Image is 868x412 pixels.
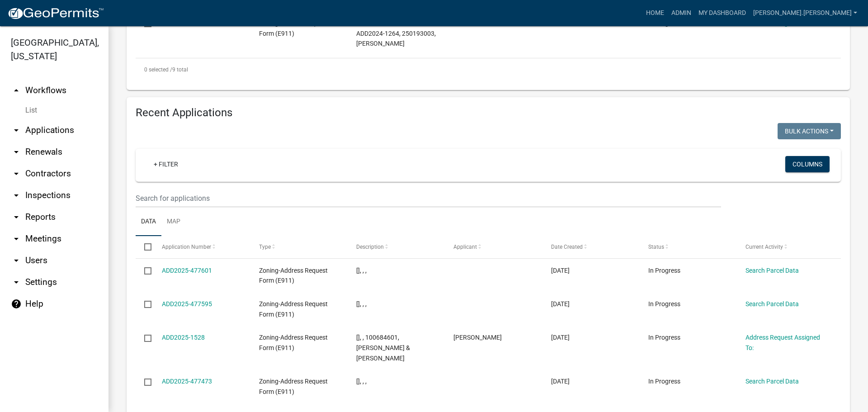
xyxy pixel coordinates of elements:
[737,236,834,258] datatable-header-cell: Current Activity
[453,244,477,250] span: Applicant
[551,300,570,308] span: 09/12/2025
[11,277,22,288] i: arrow_drop_down
[259,378,328,395] span: Zoning-Address Request Form (E911)
[750,5,861,22] a: [PERSON_NAME].[PERSON_NAME]
[11,168,22,179] i: arrow_drop_down
[356,334,410,362] span: [], , 100684601, ROBERT G & DENISE E KNOBLACH
[640,236,737,258] datatable-header-cell: Status
[551,378,570,385] span: 09/12/2025
[146,156,185,172] a: + Filter
[11,85,22,96] i: arrow_drop_up
[745,334,820,351] a: Address Request Assigned To:
[136,106,841,119] h4: Recent Applications
[648,300,680,308] span: In Progress
[745,244,783,250] span: Current Activity
[785,156,830,172] button: Columns
[259,334,328,351] span: Zoning-Address Request Form (E911)
[259,300,328,318] span: Zoning-Address Request Form (E911)
[11,298,22,309] i: help
[445,236,542,258] datatable-header-cell: Applicant
[551,244,583,250] span: Date Created
[778,123,841,139] button: Bulk Actions
[153,236,250,258] datatable-header-cell: Application Number
[162,300,212,308] a: ADD2025-477595
[551,19,570,27] span: 05/30/2024
[745,300,799,308] a: Search Parcel Data
[356,244,384,250] span: Description
[136,236,153,258] datatable-header-cell: Select
[648,267,680,274] span: In Progress
[136,189,721,208] input: Search for applications
[668,5,695,22] a: Admin
[542,236,639,258] datatable-header-cell: Date Created
[453,19,502,27] span: Daniel Eugene Haider
[11,233,22,244] i: arrow_drop_down
[695,5,750,22] a: My Dashboard
[144,66,172,73] span: 0 selected /
[11,255,22,266] i: arrow_drop_down
[348,236,445,258] datatable-header-cell: Description
[161,208,186,237] a: Map
[11,125,22,136] i: arrow_drop_down
[648,244,664,250] span: Status
[162,19,205,27] a: ADD2024-1264
[259,244,271,250] span: Type
[136,58,841,81] div: 9 total
[250,236,348,258] datatable-header-cell: Type
[162,267,212,274] a: ADD2025-477601
[745,267,799,274] a: Search Parcel Data
[259,267,328,284] span: Zoning-Address Request Form (E911)
[136,208,161,237] a: Data
[356,300,367,308] span: [], , ,
[162,378,212,385] a: ADD2025-477473
[356,378,367,385] span: [], , ,
[11,190,22,201] i: arrow_drop_down
[551,267,570,274] span: 09/12/2025
[162,244,211,250] span: Application Number
[356,19,436,47] span: [Nicole Bradbury], ADD2024-1264, 250193003, DANIEL HAIDER
[745,378,799,385] a: Search Parcel Data
[356,267,367,274] span: [], , ,
[648,378,680,385] span: In Progress
[11,212,22,223] i: arrow_drop_down
[453,334,502,341] span: Bob Knoblach
[745,19,809,27] a: Internal Zoning Review
[648,334,680,341] span: In Progress
[11,147,22,157] i: arrow_drop_down
[162,334,205,341] a: ADD2025-1528
[551,334,570,341] span: 09/12/2025
[642,5,668,22] a: Home
[648,19,680,27] span: In Progress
